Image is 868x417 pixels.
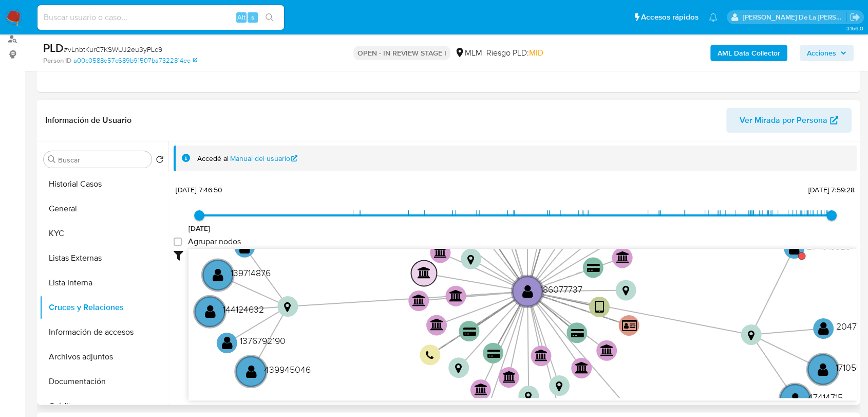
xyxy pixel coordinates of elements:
text: 139714876 [231,266,271,279]
text:  [412,294,426,306]
text:  [418,266,431,279]
button: Documentación [40,369,168,394]
button: KYC [40,221,168,246]
text:  [790,391,801,406]
span: s [251,12,254,22]
text:  [622,318,637,332]
input: Agrupar nodos [174,238,182,246]
a: Salir [850,12,860,23]
span: [DATE] 7:59:28 [808,185,855,195]
text:  [467,253,474,265]
text:  [818,321,829,336]
button: Ver Mirada por Persona [726,108,852,133]
text: 1376792190 [240,334,286,347]
text:  [748,330,754,341]
span: [DATE] 7:46:50 [176,185,222,195]
button: Buscar [48,155,56,164]
text:  [455,362,462,374]
text:  [616,251,630,263]
button: Información de accesos [40,320,168,345]
span: # vLnbtKurC7KSWUJ2eu3yPLc9 [64,44,162,55]
h1: Información de Usuario [45,115,131,125]
button: Historial Casos [40,172,168,196]
input: Buscar [58,155,147,165]
text:  [430,318,444,331]
a: Manual del usuario [230,154,298,164]
button: Cruces y Relaciones [40,295,168,320]
text:  [587,263,600,273]
text:  [222,335,233,350]
text:  [622,285,629,296]
text:  [487,349,500,358]
button: Acciones [800,45,854,61]
b: AML Data Collector [718,45,780,61]
text:  [594,300,604,315]
span: Riesgo PLD: [486,47,543,59]
input: Buscar usuario o caso... [37,11,284,24]
span: MID [529,47,543,59]
span: Acciones [807,45,836,61]
text:  [426,351,434,360]
text:  [522,283,533,298]
button: search-icon [259,10,280,25]
button: AML Data Collector [710,45,787,61]
span: [DATE] [188,223,211,233]
text:  [449,289,463,301]
text:  [525,391,532,402]
text:  [434,246,447,258]
text:  [475,383,488,395]
div: MLM [455,47,482,59]
text:  [571,329,584,338]
span: Alt [237,12,246,22]
text: 186077737 [540,282,582,295]
span: Accedé al [197,154,229,164]
text:  [463,327,476,337]
button: Archivos adjuntos [40,345,168,369]
p: javier.gutierrez@mercadolibre.com.mx [743,12,846,22]
text:  [503,370,516,383]
b: PLD [43,40,64,56]
text:  [535,349,548,361]
text:  [213,267,223,282]
a: Notificaciones [709,13,718,22]
text:  [818,361,828,376]
text: 439945046 [264,362,311,375]
b: Person ID [43,56,71,65]
text:  [575,361,589,373]
text: 204519051 [257,238,299,251]
p: OPEN - IN REVIEW STAGE I [353,46,450,60]
a: a00c0588e57c689b91507ba7322814ee [73,56,197,65]
text:  [205,304,216,319]
span: 3.156.0 [846,24,863,32]
text:  [600,343,614,356]
button: Lista Interna [40,270,168,295]
text: 144124632 [223,303,264,316]
text:  [284,301,291,313]
text:  [239,239,250,254]
button: Listas Externas [40,246,168,270]
text:  [556,380,562,392]
text:  [246,364,257,378]
span: Ver Mirada por Persona [740,108,827,133]
span: Accesos rápidos [641,12,699,23]
span: Agrupar nodos [188,237,241,247]
text: 47414715 [808,390,843,403]
button: Volver al orden por defecto [156,155,164,167]
button: General [40,196,168,221]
